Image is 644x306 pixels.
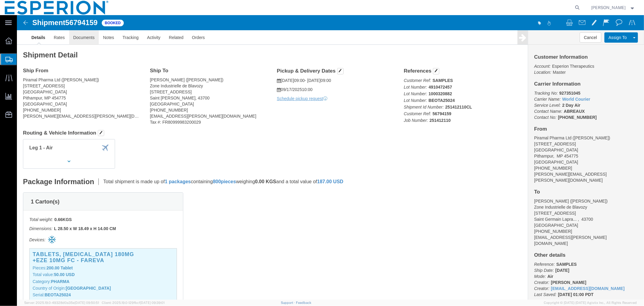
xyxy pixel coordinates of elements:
span: Client: 2025.19.0-129fbcf [102,301,165,304]
span: Copyright © [DATE]-[DATE] Agistix Inc., All Rights Reserved [544,300,637,305]
button: [PERSON_NAME] [591,4,636,11]
a: Support [281,301,296,304]
span: [DATE] 09:39:01 [140,301,165,304]
span: [DATE] 09:50:51 [75,301,99,304]
a: Feedback [296,301,311,304]
iframe: FS Legacy Container [17,15,644,300]
span: Server: 2025.19.0-49328d0a35e [24,301,99,304]
span: Alexandra Breaux [591,4,626,11]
